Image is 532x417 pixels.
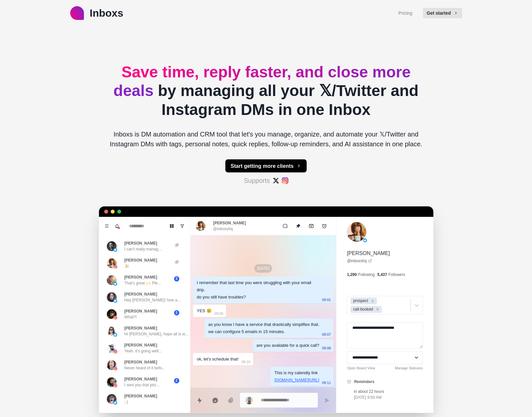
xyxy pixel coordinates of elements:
[363,238,367,242] img: picture
[107,241,117,251] img: picture
[305,219,318,233] button: Archive
[213,226,233,232] p: @inboxshq
[213,220,246,226] p: [PERSON_NAME]
[374,306,381,313] div: Remove call-booked
[113,333,117,337] img: picture
[107,326,117,336] img: picture
[113,265,117,269] img: picture
[224,394,237,407] button: Add media
[254,264,272,273] p: [DATE]
[347,222,366,242] img: picture
[322,296,331,303] p: 09:01
[174,276,179,281] span: 3
[104,129,428,149] p: Inboxs is DM automation and CRM tool that let's you manage, organize, and automate your 𝕏/Twitter...
[124,297,181,303] p: Hey [PERSON_NAME]! how a...
[104,63,428,119] h2: by managing all your 𝕏/Twitter and Instagram DMs in one Inbox
[107,275,117,285] img: picture
[292,219,305,233] button: Unpin
[245,396,253,404] img: picture
[124,331,188,337] p: Hi [PERSON_NAME], hope all is w...
[124,325,157,331] p: [PERSON_NAME]
[318,219,331,233] button: Add reminder
[225,159,307,172] button: Start getting more clients
[193,394,206,407] button: Quick replies
[70,6,84,20] img: logo
[347,365,375,371] a: Open Board View
[177,221,187,231] button: Show unread conversations
[107,292,117,302] img: picture
[107,343,117,353] img: picture
[174,310,179,315] span: 2
[351,306,374,313] div: call-booked
[113,248,117,252] img: picture
[423,8,462,18] button: Get started
[113,384,117,388] img: picture
[90,5,123,21] p: Inboxs
[197,356,239,363] div: ok, let's schedule that!
[274,377,319,384] p: [DOMAIN_NAME][URL]
[124,246,162,252] p: I can't really manag...
[358,272,375,278] p: Following
[124,342,157,348] p: [PERSON_NAME]
[113,316,117,320] img: picture
[197,279,319,301] div: I remember that last time you were struggling with your email drip. do you still have troubles?
[124,240,157,246] p: [PERSON_NAME]
[102,221,112,231] button: Menu
[347,272,357,278] p: 1,290
[279,219,292,233] button: Mark as unread
[174,378,179,383] span: 2
[241,358,250,365] p: 09:10
[113,63,411,100] span: Save time, reply faster, and close more deals
[124,274,157,280] p: [PERSON_NAME]
[347,249,390,257] p: [PERSON_NAME]
[388,272,405,278] p: Followers
[124,263,129,269] p: 🎉
[256,342,319,349] div: are you available for a quick call?
[395,365,423,371] a: Manage Statuses
[215,310,224,317] p: 09:05
[113,299,117,303] img: picture
[107,394,117,404] img: picture
[124,348,162,354] p: Yeah, it's going well...
[124,314,137,320] p: What?!
[282,177,288,184] img: #
[107,377,117,387] img: picture
[124,359,157,365] p: [PERSON_NAME]
[354,379,374,385] p: Reminders
[113,401,117,405] img: picture
[354,389,384,394] p: in about 22 hours
[377,272,387,278] p: 5,437
[208,321,319,335] div: as you know I have a service that drastically simplifies that. we can configure 5 emails in 15 mi...
[196,221,205,231] img: picture
[107,309,117,319] img: picture
[167,221,177,231] button: Board View
[124,365,165,371] p: Never heard of it befo...
[124,376,157,382] p: [PERSON_NAME]
[124,308,157,314] p: [PERSON_NAME]
[124,257,157,263] p: [PERSON_NAME]
[197,307,212,314] div: YES 😢
[322,379,331,386] p: 09:11
[70,5,123,21] a: logoInboxs
[107,360,117,370] img: picture
[113,350,117,354] img: picture
[113,367,117,371] img: picture
[320,394,333,407] button: Send message
[369,297,376,304] div: Remove prospect
[124,399,128,405] p: ;-)
[107,258,117,268] img: picture
[124,393,157,399] p: [PERSON_NAME]
[322,345,331,352] p: 09:08
[273,177,279,184] img: #
[124,382,159,388] p: I sent you that pict...
[351,297,369,304] div: prospect
[113,282,117,286] img: picture
[209,394,222,407] button: Reply with AI
[124,280,161,286] p: That's great 🙌 Ple...
[244,176,270,185] p: Supports
[398,10,412,17] a: Pricing
[112,221,122,231] button: Notifications
[347,258,372,264] a: @inboxshq
[124,291,157,297] p: [PERSON_NAME]
[274,369,319,384] div: This is my calendly link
